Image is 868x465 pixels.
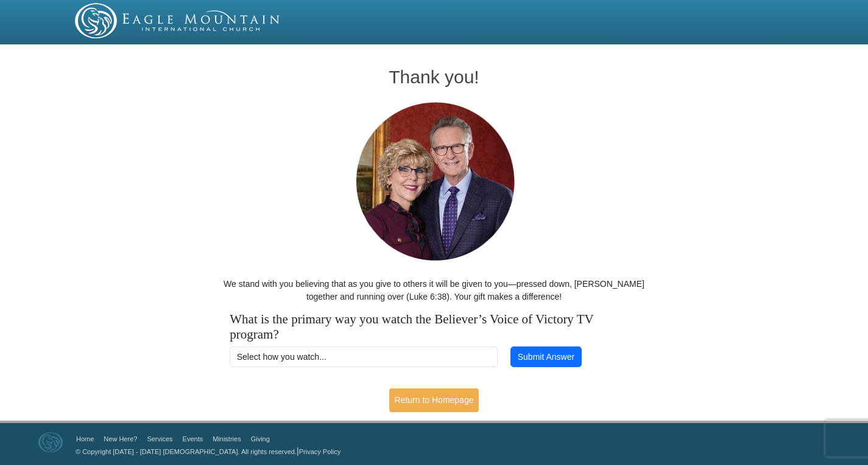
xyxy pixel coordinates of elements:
[389,388,479,412] a: Return to Homepage
[104,435,137,443] a: New Here?
[183,435,203,443] a: Events
[344,98,524,266] img: Pastors George and Terri Pearsons
[76,435,94,443] a: Home
[75,3,281,38] img: EMIC
[213,435,241,443] a: Ministries
[71,445,340,458] p: |
[38,432,63,453] img: Eagle Mountain International Church
[510,346,581,367] button: Submit Answer
[76,448,297,455] a: © Copyright [DATE] - [DATE] [DEMOGRAPHIC_DATA]. All rights reserved.
[230,312,638,342] h4: What is the primary way you watch the Believer’s Voice of Victory TV program?
[251,435,270,443] a: Giving
[147,435,172,443] a: Services
[299,448,340,455] a: Privacy Policy
[224,67,645,87] h1: Thank you!
[224,278,645,303] p: We stand with you believing that as you give to others it will be given to you—pressed down, [PER...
